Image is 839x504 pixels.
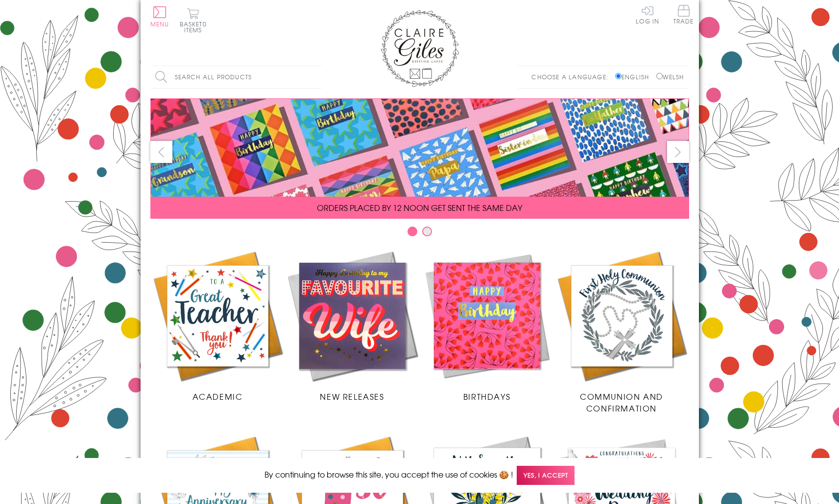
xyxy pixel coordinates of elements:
[420,249,554,402] a: Birthdays
[150,66,322,88] input: Search all products
[381,10,459,87] img: Claire Giles Greetings Cards
[463,390,510,402] span: Birthdays
[615,72,654,81] label: English
[150,141,172,163] button: prev
[422,227,432,236] button: Carousel Page 2
[667,141,689,163] button: next
[150,226,689,241] div: Carousel Pagination
[180,8,207,33] button: Basket0 items
[531,72,613,81] p: Choose a language:
[192,390,243,402] span: Academic
[656,72,684,81] label: Welsh
[580,390,663,414] span: Communion and Confirmation
[517,466,575,485] span: Yes, I accept
[285,249,420,402] a: New Releases
[184,20,207,34] span: 0 items
[673,5,694,24] span: Trade
[150,6,169,27] button: Menu
[317,202,522,213] span: ORDERS PLACED BY 12 NOON GET SENT THE SAME DAY
[554,249,689,414] a: Communion and Confirmation
[312,66,322,88] input: Search
[636,5,659,24] a: Log In
[320,390,384,402] span: New Releases
[408,227,417,236] button: Carousel Page 1 (Current Slide)
[150,20,169,28] span: Menu
[673,5,694,26] a: Trade
[615,73,622,79] input: English
[656,73,663,79] input: Welsh
[150,249,285,402] a: Academic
